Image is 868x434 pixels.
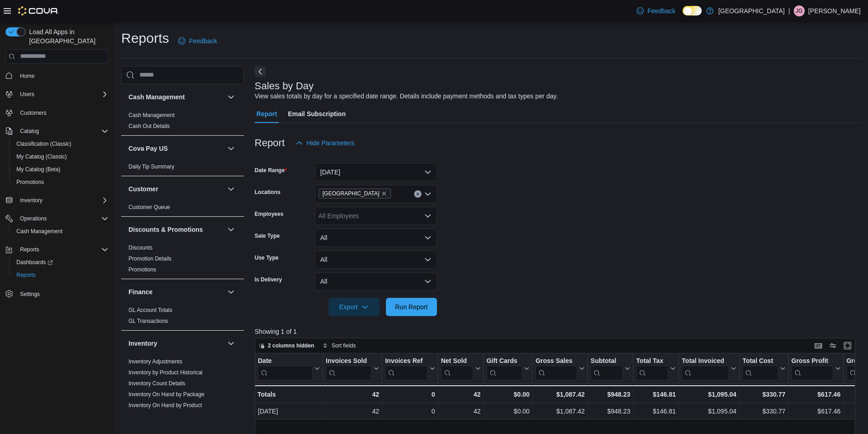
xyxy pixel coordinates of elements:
[128,123,170,129] a: Cash Out Details
[20,128,39,135] span: Catalog
[258,357,313,380] div: Date
[128,402,202,408] a: Inventory On Hand by Product
[128,112,175,118] a: Cash Management
[326,406,379,417] div: 42
[16,71,38,82] a: Home
[742,406,785,417] div: $330.77
[128,317,168,325] span: GL Transactions
[16,179,44,186] span: Promotions
[682,389,736,400] div: $1,095.04
[128,391,205,398] span: Inventory On Hand by Package
[18,6,59,15] img: Cova
[128,307,172,313] a: GL Account Totals
[633,2,679,20] a: Feedback
[13,138,108,149] span: Classification (Classic)
[535,357,585,380] button: Gross Sales
[128,369,203,376] span: Inventory by Product Historical
[226,338,236,349] button: Inventory
[385,357,427,380] div: Invoices Ref
[441,406,481,417] div: 42
[255,254,278,261] label: Use Type
[9,256,112,269] a: Dashboards
[20,109,46,117] span: Customers
[636,389,676,400] div: $146.81
[636,357,668,380] div: Total Tax
[128,358,182,365] span: Inventory Adjustments
[255,81,314,92] h3: Sales by Day
[128,112,175,119] span: Cash Management
[20,197,42,204] span: Inventory
[128,391,205,398] a: Inventory On Hand by Package
[121,161,244,176] div: Cova Pay US
[128,204,170,210] a: Customer Queue
[318,189,391,199] span: Round House Reserve
[2,88,112,101] button: Users
[13,177,48,188] a: Promotions
[13,138,75,149] a: Classification (Classic)
[121,110,244,135] div: Cash Management
[128,225,224,234] button: Discounts & Promotions
[683,6,702,15] input: Dark Mode
[2,243,112,256] button: Reports
[307,138,354,148] span: Hide Parameters
[255,232,280,240] label: Sale Type
[16,195,46,206] button: Inventory
[13,226,108,237] span: Cash Management
[16,166,61,173] span: My Catalog (Beta)
[128,380,185,387] span: Inventory Count Details
[20,291,40,298] span: Settings
[9,176,112,189] button: Promotions
[647,6,675,15] span: Feedback
[121,305,244,330] div: Finance
[128,163,175,170] a: Daily Tip Summary
[636,406,676,417] div: $146.81
[268,342,314,349] span: 2 columns hidden
[16,126,42,137] button: Catalog
[16,289,43,300] a: Settings
[288,105,346,123] span: Email Subscription
[326,357,372,365] div: Invoices Sold
[788,5,790,16] p: |
[808,5,861,16] p: [PERSON_NAME]
[385,389,435,400] div: 0
[486,357,529,380] button: Gift Cards
[13,226,66,237] a: Cash Management
[591,389,630,400] div: $948.23
[16,153,67,160] span: My Catalog (Classic)
[128,184,224,194] button: Customer
[128,244,153,251] span: Discounts
[128,287,153,296] h3: Finance
[189,36,217,46] span: Feedback
[16,271,36,279] span: Reports
[2,212,112,225] button: Operations
[26,27,108,46] span: Load All Apps in [GEOGRAPHIC_DATA]
[591,357,623,380] div: Subtotal
[13,257,56,268] a: Dashboards
[16,89,108,100] span: Users
[16,70,108,82] span: Home
[381,191,387,196] button: Remove Round House Reserve from selection in this group
[13,177,108,188] span: Promotions
[9,225,112,238] button: Cash Management
[128,318,168,324] a: GL Transactions
[257,389,320,400] div: Totals
[255,66,266,77] button: Next
[13,270,108,281] span: Reports
[175,32,221,50] a: Feedback
[9,163,112,176] button: My Catalog (Beta)
[128,266,156,273] a: Promotions
[128,402,202,409] span: Inventory On Hand by Product
[16,89,38,100] button: Users
[591,357,623,365] div: Subtotal
[2,125,112,138] button: Catalog
[121,29,169,47] h1: Reports
[796,5,802,16] span: JG
[16,107,50,118] a: Customers
[486,357,522,380] div: Gift Card Sales
[9,269,112,281] button: Reports
[441,357,480,380] button: Net Sold
[13,164,64,175] a: My Catalog (Beta)
[9,138,112,150] button: Classification (Classic)
[535,357,577,380] div: Gross Sales
[329,298,380,316] button: Export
